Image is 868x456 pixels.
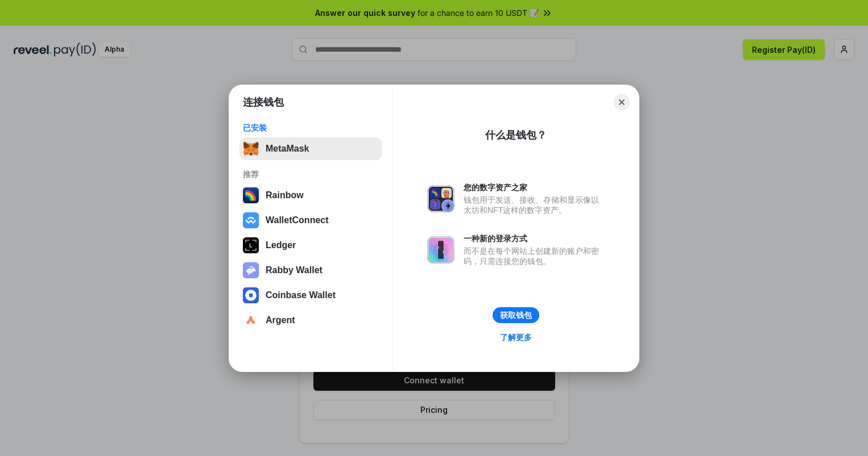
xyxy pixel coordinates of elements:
div: Rabby Wallet [266,265,323,275]
h1: 连接钱包 [243,95,284,109]
button: MetaMask [239,137,382,160]
div: MetaMask [266,144,309,154]
img: svg+xml,%3Csvg%20xmlns%3D%22http%3A%2F%2Fwww.w3.org%2F2000%2Fsvg%22%20fill%3D%22none%22%20viewBox... [427,236,454,263]
div: 获取钱包 [500,310,532,320]
div: Coinbase Wallet [266,290,336,300]
div: 钱包用于发送、接收、存储和显示像以太坊和NFT这样的数字资产。 [464,195,605,215]
div: 什么是钱包？ [485,128,547,142]
div: 一种新的登录方式 [464,233,605,244]
img: svg+xml,%3Csvg%20fill%3D%22none%22%20height%3D%2233%22%20viewBox%3D%220%200%2035%2033%22%20width%... [243,141,259,157]
img: svg+xml,%3Csvg%20width%3D%2228%22%20height%3D%2228%22%20viewBox%3D%220%200%2028%2028%22%20fill%3D... [243,287,259,303]
button: Ledger [239,234,382,257]
button: Close [614,94,630,110]
img: svg+xml,%3Csvg%20xmlns%3D%22http%3A%2F%2Fwww.w3.org%2F2000%2Fsvg%22%20fill%3D%22none%22%20viewBox... [427,185,454,212]
div: 了解更多 [500,332,532,342]
div: Rainbow [266,190,304,200]
img: svg+xml,%3Csvg%20width%3D%2228%22%20height%3D%2228%22%20viewBox%3D%220%200%2028%2028%22%20fill%3D... [243,212,259,228]
img: svg+xml,%3Csvg%20width%3D%22120%22%20height%3D%22120%22%20viewBox%3D%220%200%20120%20120%22%20fil... [243,187,259,203]
img: svg+xml,%3Csvg%20xmlns%3D%22http%3A%2F%2Fwww.w3.org%2F2000%2Fsvg%22%20width%3D%2228%22%20height%3... [243,237,259,253]
button: Argent [239,309,382,332]
button: Rainbow [239,184,382,207]
button: Coinbase Wallet [239,284,382,307]
button: 获取钱包 [493,307,539,323]
div: 已安装 [243,123,379,133]
a: 了解更多 [493,330,539,345]
div: 推荐 [243,169,379,179]
div: WalletConnect [266,215,329,225]
div: 您的数字资产之家 [464,182,605,193]
div: Ledger [266,240,296,250]
button: WalletConnect [239,209,382,232]
img: svg+xml,%3Csvg%20width%3D%2228%22%20height%3D%2228%22%20viewBox%3D%220%200%2028%2028%22%20fill%3D... [243,312,259,328]
div: Argent [266,315,295,325]
button: Rabby Wallet [239,259,382,282]
div: 而不是在每个网站上创建新的账户和密码，只需连接您的钱包。 [464,246,605,266]
img: svg+xml,%3Csvg%20xmlns%3D%22http%3A%2F%2Fwww.w3.org%2F2000%2Fsvg%22%20fill%3D%22none%22%20viewBox... [243,262,259,278]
